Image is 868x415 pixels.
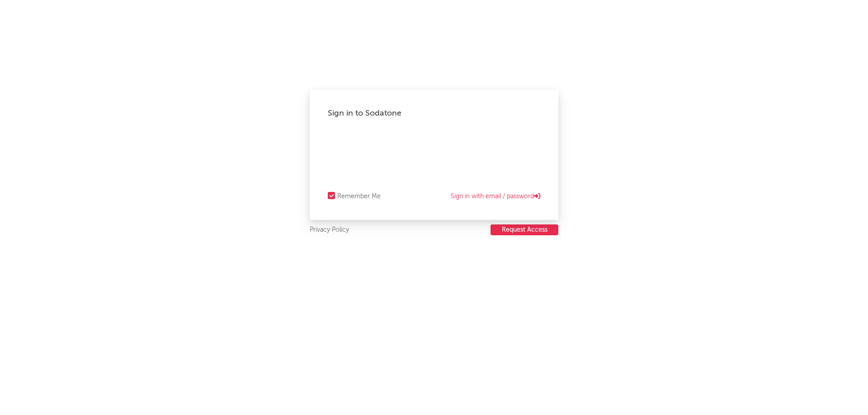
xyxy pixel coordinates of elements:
[491,224,558,236] a: Request Access
[451,191,540,202] a: Sign in with email / password
[328,108,540,119] div: Sign in to Sodatone
[310,224,349,236] a: Privacy Policy
[337,191,381,202] div: Remember Me
[491,224,558,235] button: Request Access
